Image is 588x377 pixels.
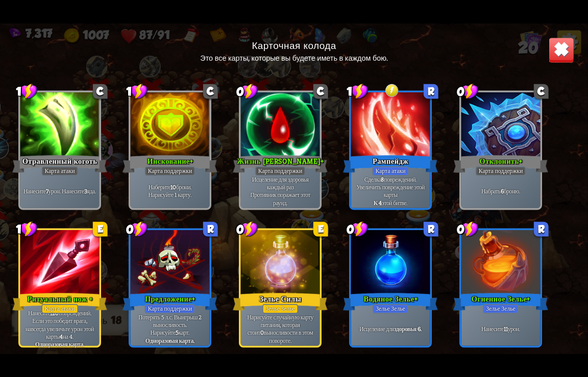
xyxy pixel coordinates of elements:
[262,304,298,314] div: Зелье Зелье
[353,175,428,206] p: Сделка повреждений. Увеличить повреждение этой карты этой битве.
[373,304,408,314] div: Зелье Зелье
[534,221,549,236] div: R
[384,83,399,98] img: Энергетическая руна - ошеломляет врага.
[84,187,87,194] b: 3
[122,153,217,174] div: Инскование+
[60,332,63,340] b: 4
[16,221,38,237] div: 1
[453,291,548,312] div: Огненное Зелье+
[504,324,508,332] b: 11
[381,175,384,183] b: 8
[394,324,422,332] b: здоровья 6.
[424,221,438,236] div: R
[122,291,217,312] div: Предложение+
[242,313,317,344] p: Нарисуйте случайную карту питания, которая стоит выносливости в этом повороте.
[126,83,148,99] div: 1
[41,304,78,314] div: Карта атаки
[313,84,328,98] div: C
[132,313,207,336] p: Потерять 5 л.с. Выигрыш 2 выносливость. Нарисуйте карт.
[93,221,108,236] div: E
[126,221,148,237] div: 0
[252,39,336,51] h3: Карточная колода
[145,336,194,344] b: Одноразовая карта.
[343,153,438,174] div: Рампейдж
[374,198,382,206] b: К 4
[347,221,369,237] div: 0
[200,53,387,63] p: Это все карты, которые вы будете иметь в каждом бою.
[203,84,218,98] div: C
[475,166,526,176] div: Карта поддержки
[35,340,84,348] b: Одноразовая карта.
[463,324,538,332] p: Нанесите урон.
[144,304,195,314] div: Карта поддержки
[233,153,328,174] div: Жизнь [PERSON_NAME]+
[343,291,438,312] div: Водяное Зелье+
[372,166,409,176] div: Карта атаки
[353,324,428,332] p: Исцеление для
[170,183,176,190] b: 10
[549,37,574,63] img: Close_Button.png
[41,166,78,176] div: Карта атаки
[12,153,107,174] div: Отравленный коготь
[457,83,479,99] div: 0
[453,153,548,174] div: Отклонить+
[242,175,317,206] p: Исцеление для здоровья каждый раз Противник поражает этот раунд.
[93,84,108,98] div: C
[233,291,328,312] div: Зелье Силы
[457,221,479,237] div: 0
[236,83,258,99] div: 0
[144,166,195,176] div: Карта поддержки
[463,187,538,194] p: Набрать броню.
[260,329,264,336] b: 0
[132,183,207,198] p: Наберите брони. Нарисуйте 1 карту.
[16,83,38,99] div: 1
[424,84,438,98] div: R
[483,304,519,314] div: Зелье Зелье
[534,84,549,98] div: C
[22,309,97,340] p: Нанесите повреждений. Если это победит врага, навсегда увеличьте урон этой карты на 4.
[22,187,97,194] p: Нанесите урон. Нанесите яда.
[203,221,218,236] div: R
[313,221,328,236] div: E
[501,187,504,194] b: 6
[12,291,107,312] div: Ритуальный нож +
[236,221,258,237] div: 0
[176,329,179,336] b: 5
[255,166,305,176] div: Карта поддержки
[347,83,369,99] div: 1
[46,187,48,194] b: 7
